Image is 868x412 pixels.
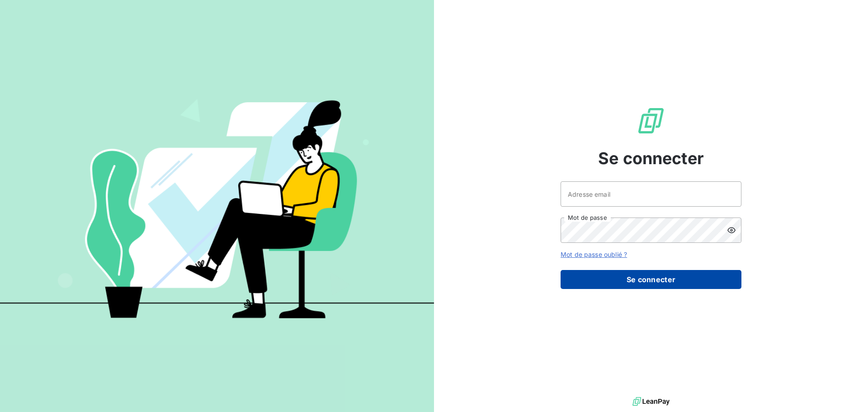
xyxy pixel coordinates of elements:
[598,146,704,170] span: Se connecter
[632,395,670,408] img: logo
[561,270,741,289] button: Se connecter
[561,251,627,258] a: Mot de passe oublié ?
[561,181,741,207] input: placeholder
[637,106,665,135] img: Logo LeanPay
